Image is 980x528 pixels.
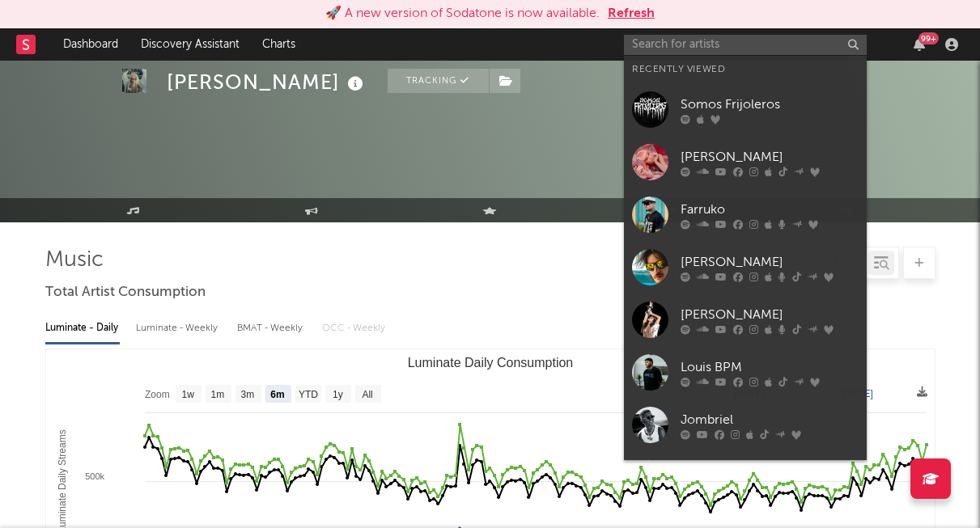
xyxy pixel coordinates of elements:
[145,389,170,400] text: Zoom
[681,305,859,324] div: [PERSON_NAME]
[181,389,194,400] text: 1w
[362,389,372,400] text: All
[914,38,925,51] button: 99+
[136,315,221,342] div: Luminate - Weekly
[388,69,489,93] button: Tracking
[624,399,867,451] a: Jombriel
[918,32,939,44] div: 99 +
[681,410,859,429] div: Jombriel
[52,28,129,61] a: Dashboard
[270,389,284,400] text: 6m
[624,294,867,346] a: [PERSON_NAME]
[298,389,317,400] text: YTD
[624,346,867,399] a: Louis BPM
[624,35,867,55] input: Search for artists
[681,200,859,219] div: Farruko
[681,252,859,272] div: [PERSON_NAME]
[681,357,859,377] div: Louis BPM
[624,188,867,241] a: Farruko
[407,356,573,370] text: Luminate Daily Consumption
[624,451,867,504] a: De La Rose
[325,4,600,23] div: 🚀 A new version of Sodatone is now available.
[624,83,867,136] a: Somos Frijoleros
[624,136,867,188] a: [PERSON_NAME]
[129,28,251,61] a: Discovery Assistant
[251,28,307,61] a: Charts
[237,315,306,342] div: BMAT - Weekly
[681,147,859,167] div: [PERSON_NAME]
[167,69,367,95] div: [PERSON_NAME]
[85,471,104,481] text: 500k
[240,389,254,400] text: 3m
[45,283,206,302] span: Total Artist Consumption
[624,241,867,294] a: [PERSON_NAME]
[333,389,343,400] text: 1y
[681,95,859,114] div: Somos Frijoleros
[210,389,224,400] text: 1m
[608,4,655,23] button: Refresh
[632,60,859,79] div: Recently Viewed
[45,315,120,342] div: Luminate - Daily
